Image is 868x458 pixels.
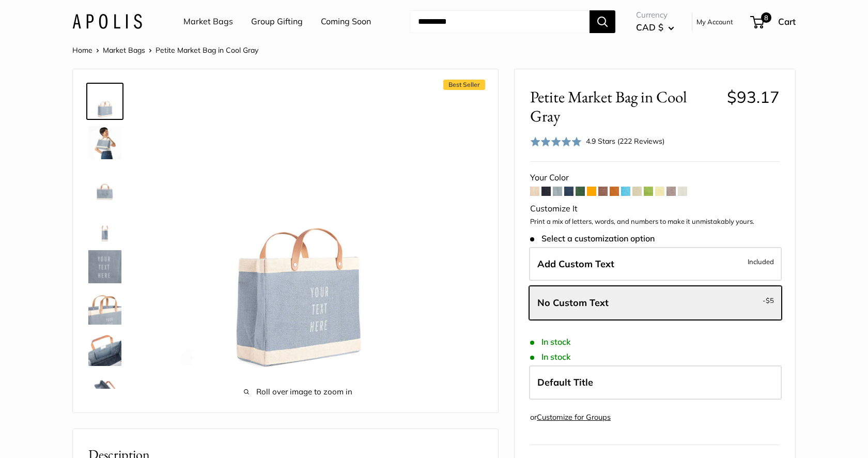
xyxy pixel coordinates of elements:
[529,365,782,400] label: Default Title
[748,255,774,268] span: Included
[88,85,121,118] img: Petite Market Bag in Cool Gray
[530,337,571,347] span: In stock
[636,22,663,33] span: CAD $
[586,135,664,147] div: 4.9 Stars (222 Reviews)
[537,376,593,388] span: Default Title
[86,165,123,203] a: Petite Market Bag in Cool Gray
[530,201,780,217] div: Customize It
[763,294,774,307] span: -
[72,14,142,29] img: Apolis
[88,292,121,325] img: Petite Market Bag in Cool Gray
[183,14,233,29] a: Market Bags
[530,352,571,362] span: In stock
[156,85,441,370] img: Petite Market Bag in Cool Gray
[761,12,771,23] span: 8
[778,16,796,27] span: Cart
[636,19,674,36] button: CAD $
[86,289,123,327] a: Petite Market Bag in Cool Gray
[103,45,145,55] a: Market Bags
[529,247,782,281] label: Add Custom Text
[88,209,121,242] img: Petite Market Bag in Cool Gray
[88,167,121,201] img: Petite Market Bag in Cool Gray
[537,258,614,270] span: Add Custom Text
[156,45,258,55] span: Petite Market Bag in Cool Gray
[86,124,123,161] a: Petite Market Bag in Cool Gray
[72,45,92,55] a: Home
[530,234,655,243] span: Select a customization option
[530,217,780,227] p: Print a mix of letters, words, and numbers to make it unmistakably yours.
[88,374,121,407] img: Petite Market Bag in Cool Gray
[529,286,782,320] label: Leave Blank
[321,14,371,29] a: Coming Soon
[86,83,123,120] a: Petite Market Bag in Cool Gray
[88,126,121,159] img: Petite Market Bag in Cool Gray
[72,43,258,57] nav: Breadcrumb
[530,87,719,126] span: Petite Market Bag in Cool Gray
[156,385,441,399] span: Roll over image to zoom in
[88,250,121,283] img: Petite Market Bag in Cool Gray
[86,207,123,244] a: Petite Market Bag in Cool Gray
[537,413,611,422] a: Customize for Groups
[530,134,664,149] div: 4.9 Stars (222 Reviews)
[530,410,611,424] div: or
[443,80,485,90] span: Best Seller
[696,16,733,28] a: My Account
[86,331,123,368] a: Petite Market Bag in Cool Gray
[88,333,121,366] img: Petite Market Bag in Cool Gray
[766,296,774,304] span: $5
[86,372,123,409] a: Petite Market Bag in Cool Gray
[86,248,123,285] a: Petite Market Bag in Cool Gray
[410,10,590,33] input: Search...
[251,14,303,29] a: Group Gifting
[751,13,796,30] a: 8 Cart
[636,8,674,22] span: Currency
[530,170,780,186] div: Your Color
[590,10,615,33] button: Search
[727,87,780,107] span: $93.17
[537,297,609,309] span: No Custom Text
